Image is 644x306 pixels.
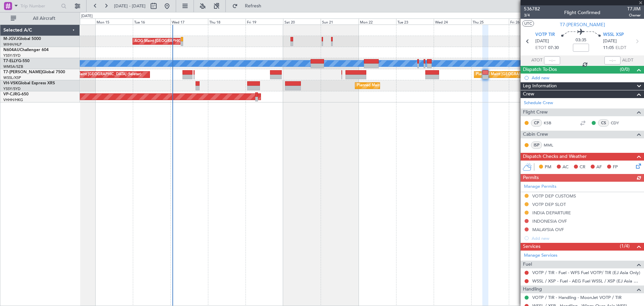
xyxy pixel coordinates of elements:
span: VOTP TIR [535,32,555,38]
span: Refresh [239,4,267,8]
span: Cabin Crew [523,131,548,138]
span: 11:05 [603,45,614,51]
a: VOTP / TIR - Handling - MoonJet VOTP / TIR [532,295,622,300]
span: Leg Information [523,82,557,90]
a: VH-VSKGlobal Express XRS [3,81,55,85]
a: VOTP / TIR - Fuel - WFS Fuel VOTP/ TIR (EJ Asia Only) [532,270,640,275]
a: M-JGVJGlobal 5000 [3,37,41,41]
button: UTC [522,20,534,27]
a: MML [544,142,559,148]
span: T7-ELLY [3,59,18,63]
div: CP [531,119,542,127]
span: CR [580,164,585,171]
a: VHHH/HKG [3,97,23,102]
span: PM [545,164,551,171]
a: T7-ELLYG-550 [3,59,30,63]
div: Wed 17 [170,18,208,25]
span: Owner [627,12,641,18]
a: Manage Services [524,252,557,259]
div: Planned Maint [GEOGRAPHIC_DATA] (Seletar) [62,70,141,80]
div: ISP [531,141,542,149]
a: YSSY/SYD [3,86,20,91]
div: Fri 26 [509,18,546,25]
input: Trip Number [20,1,59,11]
span: [DATE] - [DATE] [114,3,146,9]
a: KSB [544,120,559,126]
span: AC [562,164,569,171]
span: VH-VSK [3,81,18,85]
div: Sat 20 [283,18,321,25]
button: All Aircraft [7,13,73,24]
span: Fuel [523,261,532,268]
a: YSSY/SYD [3,53,20,58]
span: (1/4) [620,243,630,250]
span: (0/0) [620,66,630,73]
span: ALDT [622,57,633,64]
a: WSSL / XSP - Fuel - AEG Fuel WSSL / XSP (EJ Asia Only) [532,278,641,284]
span: All Aircraft [17,16,71,21]
a: WSSL/XSP [3,75,21,80]
span: Dispatch To-Dos [523,66,557,74]
div: Wed 24 [434,18,471,25]
div: Planned Maint [GEOGRAPHIC_DATA] (Seletar) [476,70,555,80]
div: Flight Confirmed [564,9,600,16]
span: M-JGVJ [3,37,18,41]
span: Handling [523,286,542,293]
a: WIHH/HLP [3,42,22,47]
a: CDY [611,120,626,126]
span: [DATE] [603,38,617,45]
a: Schedule Crew [524,100,553,106]
span: FP [613,164,618,171]
a: WMSA/SZB [3,64,23,69]
div: Tue 23 [396,18,434,25]
span: 536782 [524,5,540,12]
div: Tue 16 [133,18,170,25]
span: Services [523,243,540,251]
span: ELDT [615,45,626,51]
button: Refresh [229,1,269,11]
div: Sun 21 [321,18,358,25]
a: VP-CJRG-650 [3,92,29,96]
span: 03:35 [576,37,586,44]
span: T7-[PERSON_NAME] [3,70,42,74]
a: N604AUChallenger 604 [3,48,49,52]
span: Crew [523,90,534,98]
span: WSSL XSP [603,32,624,38]
div: Planned Maint Sydney ([PERSON_NAME] Intl) [357,81,435,91]
span: Flight Crew [523,108,548,116]
span: AF [596,164,602,171]
span: ATOT [531,57,542,64]
span: 3/4 [524,12,540,18]
div: AOG Maint [GEOGRAPHIC_DATA] (Halim Intl) [135,36,213,46]
a: T7-[PERSON_NAME]Global 7500 [3,70,65,74]
span: T7JIM [627,5,641,12]
div: [DATE] [81,13,93,19]
span: [DATE] [535,38,549,45]
span: VP-CJR [3,92,17,96]
div: Add new [532,75,641,81]
div: Thu 25 [471,18,509,25]
span: N604AU [3,48,20,52]
span: T7-[PERSON_NAME] [560,21,605,28]
div: Thu 18 [208,18,246,25]
div: Fri 19 [246,18,283,25]
div: Mon 22 [359,18,396,25]
div: CS [598,119,609,127]
span: ETOT [535,45,546,51]
div: Mon 15 [95,18,133,25]
span: 07:30 [548,45,559,51]
span: Dispatch Checks and Weather [523,153,587,161]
